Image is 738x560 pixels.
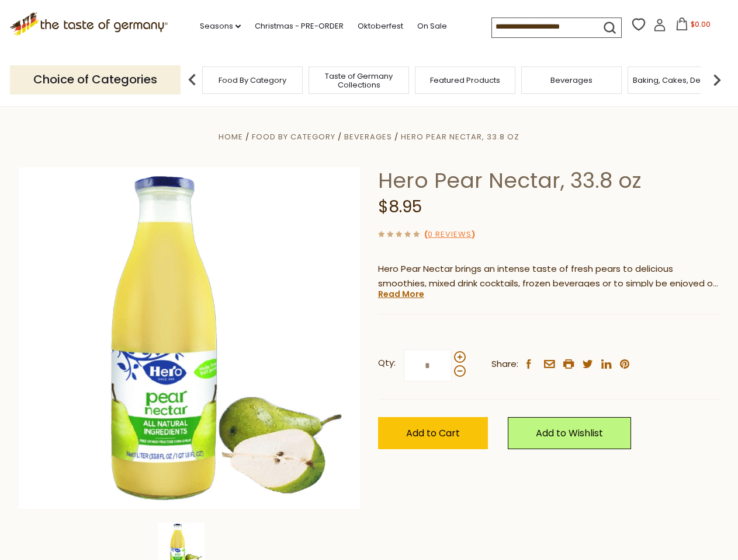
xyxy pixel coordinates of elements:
[550,76,593,85] a: Beverages
[691,19,711,29] span: $0.00
[705,68,729,92] img: next arrow
[378,167,720,194] h1: Hero Pear Nectar, 33.8 oz
[668,17,718,35] button: $0.00
[404,349,452,381] input: Qty:
[344,131,392,142] a: Beverages
[252,131,335,142] a: Food By Category
[424,229,475,240] span: ( )
[358,20,403,33] a: Oktoberfest
[200,20,241,33] a: Seasons
[181,68,204,92] img: previous arrow
[19,167,361,509] img: Hero Pear Nectar, 33.8 oz
[378,262,720,291] p: Hero Pear Nectar brings an intense taste of fresh pears to delicious smoothies, mixed drink cockt...
[10,65,181,94] p: Choice of Categories
[428,229,472,241] a: 0 Reviews
[378,195,422,218] span: $8.95
[312,72,406,89] a: Taste of Germany Collections
[417,20,447,33] a: On Sale
[378,356,396,370] strong: Qty:
[430,76,500,85] a: Featured Products
[406,426,460,440] span: Add to Cart
[219,131,243,142] a: Home
[378,288,424,300] a: Read More
[378,417,488,449] button: Add to Cart
[491,357,518,372] span: Share:
[255,20,344,33] a: Christmas - PRE-ORDER
[401,131,519,142] a: Hero Pear Nectar, 33.8 oz
[633,76,723,85] a: Baking, Cakes, Desserts
[508,417,631,449] a: Add to Wishlist
[219,76,286,85] a: Food By Category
